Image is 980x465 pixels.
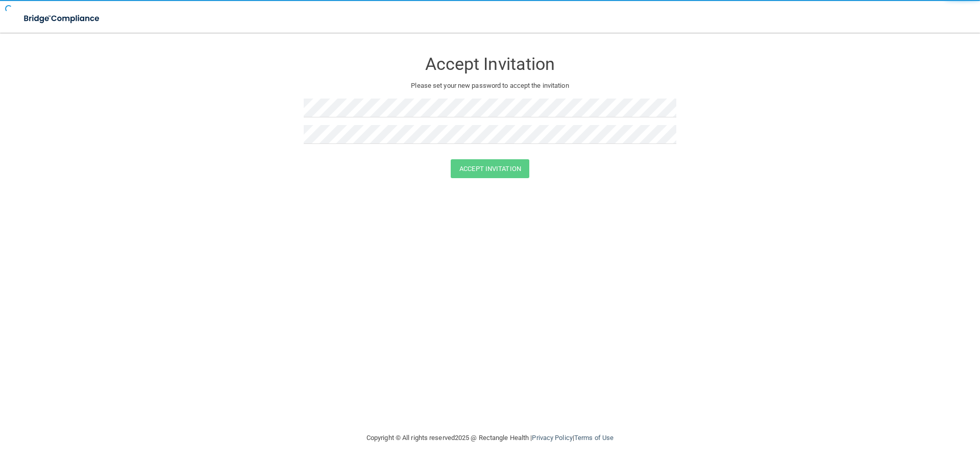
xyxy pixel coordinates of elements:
button: Accept Invitation [451,159,529,178]
h3: Accept Invitation [304,55,676,74]
img: bridge_compliance_login_screen.278c3ca4.svg [15,8,109,29]
a: Privacy Policy [532,434,572,442]
a: Terms of Use [574,434,614,442]
div: Copyright © All rights reserved 2025 @ Rectangle Health | | [304,422,676,454]
p: Please set your new password to accept the invitation [311,80,669,92]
